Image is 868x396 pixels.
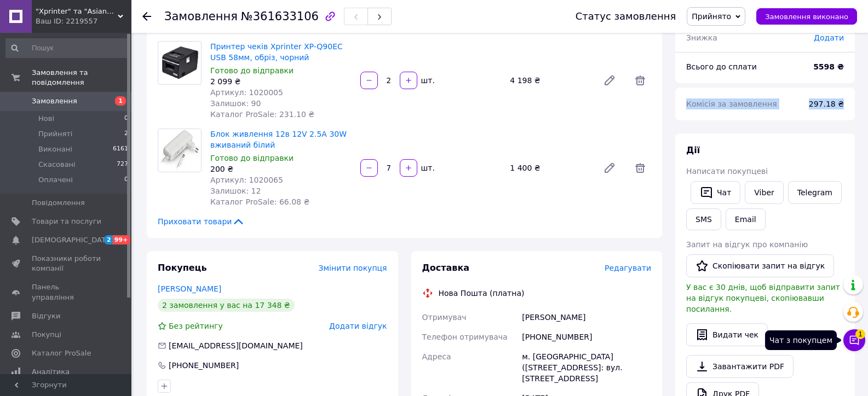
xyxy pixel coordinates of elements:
[117,160,128,170] span: 727
[158,216,245,227] span: Приховати товари
[686,254,834,277] button: Скопіювати запит на відгук
[629,69,651,91] span: Видалити
[32,96,77,106] span: Замовлення
[158,263,207,273] span: Покупець
[32,282,101,302] span: Панель управління
[765,330,837,350] div: Чат з покупцем
[686,240,808,249] span: Запит на відгук про компанію
[809,100,844,108] span: 297.18 ₴
[765,13,848,21] span: Замовлення виконано
[329,322,387,330] span: Додати відгук
[418,162,436,173] div: шт.
[32,68,131,88] span: Замовлення та повідомлення
[158,299,295,312] div: 2 замовлення у вас на 17 348 ₴
[422,263,470,273] span: Доставка
[210,164,352,174] div: 200 ₴
[158,44,201,82] img: Принтер чеків Xprinter XP-Q90EC USB 58мм, обріз, чорний
[169,322,223,330] span: Без рейтингу
[422,313,467,322] span: Отримувач
[241,10,319,23] span: №361633106
[210,110,314,119] span: Каталог ProSale: 231.10 ₴
[726,208,766,230] button: Email
[169,341,303,350] span: [EMAIL_ADDRESS][DOMAIN_NAME]
[104,235,113,244] span: 2
[38,114,54,124] span: Нові
[692,12,731,21] span: Прийнято
[113,144,128,154] span: 6161
[32,198,85,208] span: Повідомлення
[599,69,620,91] a: Редагувати
[605,264,651,272] span: Редагувати
[686,283,840,313] span: У вас є 30 днів, щоб відправити запит на відгук покупцеві, скопіювавши посилання.
[124,114,128,124] span: 0
[38,144,72,154] span: Виконані
[629,157,651,179] span: Видалити
[158,129,201,172] img: Блок живлення 12в 12V 2.5A 30W вживаний білий
[5,38,129,58] input: Пошук
[418,75,436,86] div: шт.
[599,157,620,179] a: Редагувати
[422,333,508,341] span: Телефон отримувача
[686,33,717,42] span: Знижка
[124,129,128,139] span: 2
[813,62,844,71] b: 5598 ₴
[210,154,294,162] span: Готово до відправки
[164,10,238,23] span: Замовлення
[520,327,653,347] div: [PHONE_NUMBER]
[505,73,594,88] div: 4 198 ₴
[691,181,740,204] button: Чат
[505,160,594,176] div: 1 400 ₴
[115,96,126,106] span: 1
[32,330,61,340] span: Покупці
[158,284,221,293] a: [PERSON_NAME]
[520,347,653,388] div: м. [GEOGRAPHIC_DATA] ([STREET_ADDRESS]: вул. [STREET_ADDRESS]
[38,175,73,185] span: Оплачені
[422,352,451,361] span: Адреса
[113,235,131,244] span: 99+
[686,167,768,176] span: Написати покупцеві
[745,181,783,204] a: Viber
[436,288,527,299] div: Нова Пошта (платна)
[210,88,283,97] span: Артикул: 1020005
[210,176,283,184] span: Артикул: 1020065
[855,329,865,339] span: 1
[319,264,387,272] span: Змінити покупця
[210,187,261,195] span: Залишок: 12
[686,323,768,346] button: Видати чек
[686,145,700,155] span: Дії
[686,62,757,71] span: Всього до сплати
[32,254,101,273] span: Показники роботи компанії
[210,66,294,75] span: Готово до відправки
[686,208,721,230] button: SMS
[756,8,857,25] button: Замовлення виконано
[36,7,118,16] span: "Xprinter" та "Asianwell" - офіційний представник заводів у Китаї
[38,160,76,170] span: Скасовані
[124,175,128,185] span: 0
[814,33,844,42] span: Додати
[210,130,347,149] a: Блок живлення 12в 12V 2.5A 30W вживаний білий
[38,129,72,139] span: Прийняті
[210,197,309,206] span: Каталог ProSale: 66.08 ₴
[32,348,91,358] span: Каталог ProSale
[686,100,777,108] span: Комісія за замовлення
[32,217,101,226] span: Товари та послуги
[520,307,653,327] div: [PERSON_NAME]
[32,367,70,377] span: Аналітика
[210,76,352,87] div: 2 099 ₴
[142,11,151,22] div: Повернутися назад
[210,42,343,62] a: Принтер чеків Xprinter XP-Q90EC USB 58мм, обріз, чорний
[210,99,261,108] span: Залишок: 90
[32,311,60,321] span: Відгуки
[843,329,865,351] button: Чат з покупцем1
[32,235,113,245] span: [DEMOGRAPHIC_DATA]
[788,181,842,204] a: Telegram
[36,16,131,26] div: Ваш ID: 2219557
[686,355,794,378] a: Завантажити PDF
[168,360,240,371] div: [PHONE_NUMBER]
[576,11,676,22] div: Статус замовлення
